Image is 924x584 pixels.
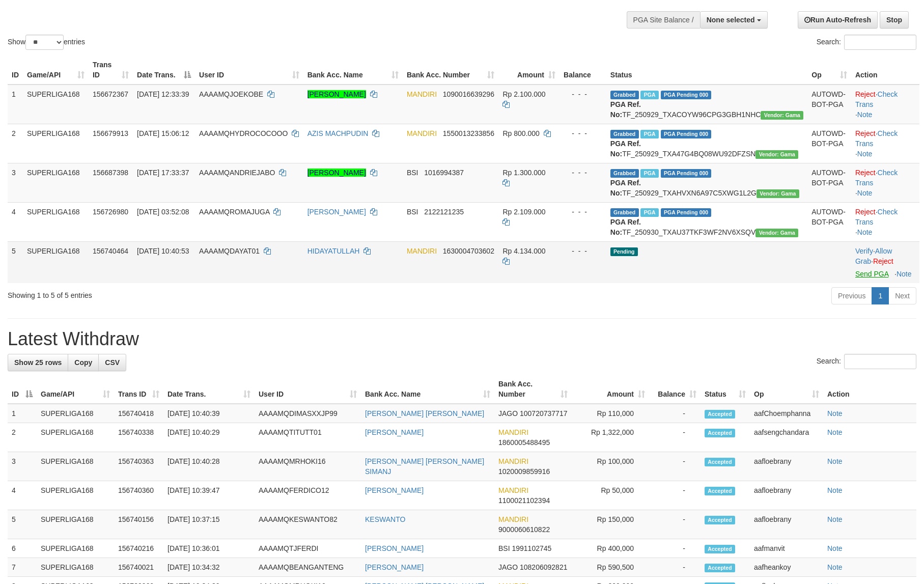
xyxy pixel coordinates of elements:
[606,55,807,85] th: Status
[163,404,255,423] td: [DATE] 10:40:39
[705,564,735,572] span: Accepted
[133,55,195,85] th: Date Trans.: activate to sort column descending
[855,90,898,108] a: Check Trans
[8,558,37,577] td: 7
[361,375,494,404] th: Bank Acc. Name: activate to sort column ascending
[37,452,114,481] td: SUPERLIGA168
[606,202,807,241] td: TF_250930_TXAU37TKF3WF2NV6XSQV
[705,516,735,524] span: Accepted
[403,55,499,85] th: Bank Acc. Number: activate to sort column ascending
[255,404,361,423] td: AAAAMQDIMASXXJP99
[606,124,807,163] td: TF_250929_TXA47G4BQ08WU92DFZSN
[105,358,120,367] span: CSV
[572,375,649,404] th: Amount: activate to sort column ascending
[649,375,701,404] th: Balance: activate to sort column ascending
[502,169,545,177] span: Rp 1.300.000
[610,218,641,236] b: PGA Ref. No:
[93,129,128,137] span: 156679913
[8,423,37,452] td: 2
[114,510,163,539] td: 156740156
[880,11,909,29] a: Stop
[564,168,602,178] div: - - -
[855,208,876,216] a: Reject
[137,247,189,255] span: [DATE] 10:40:53
[827,486,843,494] a: Note
[851,55,919,85] th: Action
[114,452,163,481] td: 156740363
[114,481,163,510] td: 156740360
[8,85,23,124] td: 1
[498,409,518,418] span: JAGO
[610,140,641,158] b: PGA Ref. No:
[93,208,128,216] span: 156726980
[649,404,701,423] td: -
[114,423,163,452] td: 156740338
[498,563,518,571] span: JAGO
[757,189,799,198] span: Vendor URL: https://trx31.1velocity.biz
[37,423,114,452] td: SUPERLIGA168
[307,247,360,255] a: HIDAYATULLAH
[705,458,735,466] span: Accepted
[407,208,418,216] span: BSI
[700,11,768,29] button: None selected
[855,247,892,265] span: ·
[498,55,559,85] th: Amount: activate to sort column ascending
[649,423,701,452] td: -
[572,558,649,577] td: Rp 590,500
[606,163,807,202] td: TF_250929_TXAHVXN6A97C5XWG1L2G
[498,457,528,465] span: MANDIRI
[8,329,916,349] h1: Latest Withdraw
[199,90,263,98] span: AAAAMQJOEKOBE
[559,55,606,85] th: Balance
[701,375,750,404] th: Status: activate to sort column ascending
[649,481,701,510] td: -
[761,111,803,120] span: Vendor URL: https://trx31.1velocity.biz
[498,467,550,476] span: Copy 1020009859916 to clipboard
[855,208,898,226] a: Check Trans
[498,486,528,494] span: MANDIRI
[255,375,361,404] th: User ID: activate to sort column ascending
[8,452,37,481] td: 3
[844,35,916,50] input: Search:
[14,358,62,367] span: Show 25 rows
[163,481,255,510] td: [DATE] 10:39:47
[855,90,876,98] a: Reject
[424,169,464,177] span: Copy 1016994387 to clipboard
[649,539,701,558] td: -
[303,55,403,85] th: Bank Acc. Name: activate to sort column ascending
[163,452,255,481] td: [DATE] 10:40:28
[163,539,255,558] td: [DATE] 10:36:01
[37,375,114,404] th: Game/API: activate to sort column ascending
[502,208,545,216] span: Rp 2.109.000
[807,85,851,124] td: AUTOWD-BOT-PGA
[114,404,163,423] td: 156740418
[199,129,288,137] span: AAAAMQHYDROCOCOOO
[8,354,68,371] a: Show 25 rows
[255,481,361,510] td: AAAAMQFERDICO12
[498,496,550,505] span: Copy 1100021102394 to clipboard
[610,247,638,256] span: Pending
[705,487,735,495] span: Accepted
[163,558,255,577] td: [DATE] 10:34:32
[8,35,85,50] label: Show entries
[8,202,23,241] td: 4
[502,90,545,98] span: Rp 2.100.000
[424,208,464,216] span: Copy 2122121235 to clipboard
[610,100,641,119] b: PGA Ref. No:
[8,375,37,404] th: ID: activate to sort column descending
[750,452,823,481] td: aafloebrany
[365,544,424,552] a: [PERSON_NAME]
[137,208,189,216] span: [DATE] 03:52:08
[855,247,873,255] a: Verify
[564,207,602,217] div: - - -
[498,544,510,552] span: BSI
[498,515,528,523] span: MANDIRI
[307,208,366,216] a: [PERSON_NAME]
[855,169,876,177] a: Reject
[8,55,23,85] th: ID
[661,130,712,138] span: PGA Pending
[857,110,873,119] a: Note
[851,241,919,283] td: · ·
[255,510,361,539] td: AAAAMQKESWANTO82
[827,428,843,436] a: Note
